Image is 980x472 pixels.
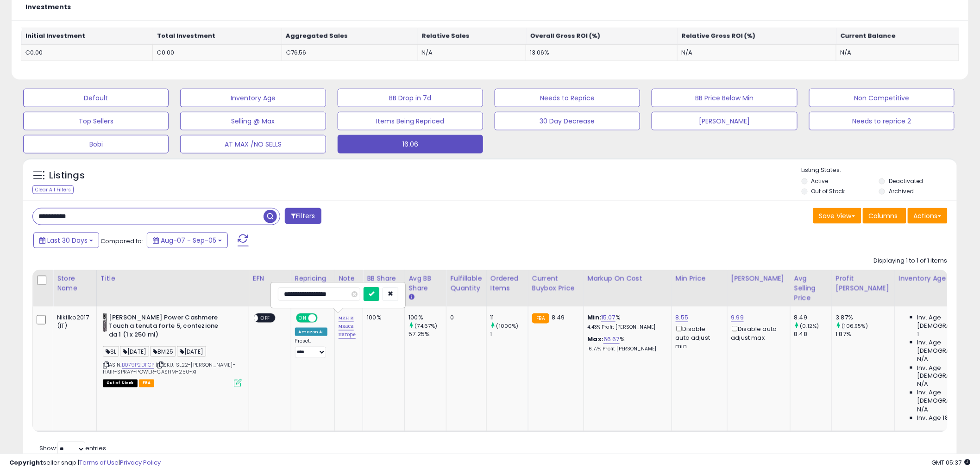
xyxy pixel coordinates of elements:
[794,274,828,303] div: Avg Selling Price
[295,328,327,336] div: Amazon AI
[150,346,176,357] span: BM25
[103,362,109,368] i: Click to copy
[258,314,273,322] span: OFF
[120,346,149,357] span: [DATE]
[731,313,744,322] a: 9.99
[161,236,216,245] span: Aug-07 - Sep-05
[153,44,282,61] td: €0.00
[415,322,438,330] small: (74.67%)
[157,362,163,368] i: Click to copy
[418,44,526,61] td: N/A
[33,233,99,248] button: Last 30 Days
[490,274,524,293] div: Ordered Items
[490,313,528,322] div: 11
[601,313,616,322] a: 15.07
[103,313,242,386] div: ASIN:
[39,444,106,453] span: Show: entries
[678,44,836,61] td: N/A
[889,187,914,195] label: Archived
[917,414,966,423] span: Inv. Age 181 Plus:
[282,44,418,61] td: €76.56
[889,177,923,185] label: Deactivated
[103,380,138,387] span: All listings that are currently out of stock and unavailable for purchase on Amazon
[917,355,929,363] span: N/A
[676,274,723,283] div: Min Price
[147,233,228,248] button: Aug-07 - Sep-05
[813,208,861,224] button: Save View
[811,187,845,195] label: Out of Stock
[874,257,948,265] div: Displaying 1 to 1 of 1 items
[917,406,929,414] span: N/A
[47,236,88,245] span: Last 30 Days
[532,274,580,293] div: Current Buybox Price
[109,313,221,342] b: [PERSON_NAME] Power Cashmere Touch a tenuta forte 5, confezione da 1 (1 x 250 ml)
[339,313,356,339] a: мин и мкаса нагоре
[9,458,43,467] strong: Copyright
[800,322,819,330] small: (0.12%)
[295,274,331,283] div: Repricing
[526,28,678,44] th: Overall Gross ROI (%)
[153,28,282,44] th: Total Investment
[49,169,85,182] h5: Listings
[526,44,678,61] td: 13.06%
[495,112,640,130] button: 30 Day Decrease
[932,458,971,467] span: 2025-10-6 05:37 GMT
[731,274,786,283] div: [PERSON_NAME]
[367,313,397,322] div: 100%
[103,361,236,375] span: | SKU: SL22-[PERSON_NAME]-HAIR-SPRAY-POWER-CASHM-250-X1
[588,274,668,283] div: Markup on Cost
[532,313,549,324] small: FBA
[908,208,948,224] button: Actions
[836,274,891,293] div: Profit [PERSON_NAME]
[338,89,483,107] button: BB Drop in 7d
[809,89,955,107] button: Non Competitive
[23,135,169,153] button: Bobi
[869,211,898,221] span: Columns
[408,330,446,338] div: 57.25%
[450,274,482,293] div: Fulfillable Quantity
[339,274,359,283] div: Note
[79,458,119,467] a: Terms of Use
[23,89,169,107] button: Default
[802,166,957,175] p: Listing States:
[794,330,832,338] div: 8.48
[408,293,414,301] small: Avg BB Share.
[9,459,161,467] div: seller snap | |
[408,274,442,293] div: Avg BB Share
[180,135,326,153] button: AT MAX /NO SELLS
[809,112,955,130] button: Needs to reprice 2
[836,28,959,44] th: Current Balance
[101,274,245,283] div: Title
[588,313,665,331] div: %
[338,112,483,130] button: Items Being Repriced
[588,346,665,352] p: 16.77% Profit [PERSON_NAME]
[23,112,169,130] button: Top Sellers
[552,313,565,322] span: 8.49
[282,28,418,44] th: Aggregated Sales
[21,44,153,61] td: €0.00
[588,324,665,331] p: 4.43% Profit [PERSON_NAME]
[103,346,119,357] span: SL
[652,112,797,130] button: [PERSON_NAME]
[836,44,959,61] td: N/A
[652,89,797,107] button: BB Price Below Min
[603,335,620,344] a: 66.67
[297,314,308,322] span: ON
[180,112,326,130] button: Selling @ Max
[917,330,919,338] span: 1
[25,4,71,11] h5: Investments
[842,322,868,330] small: (106.95%)
[588,335,665,352] div: %
[285,208,321,224] button: Filters
[676,313,689,322] a: 8.55
[836,313,895,322] div: 3.87%
[731,324,783,342] div: Disable auto adjust max
[32,185,74,194] div: Clear All Filters
[101,237,143,245] span: Compared to:
[180,89,326,107] button: Inventory Age
[338,135,483,153] button: 16.06
[408,313,446,322] div: 100%
[21,28,153,44] th: Initial Investment
[450,313,479,322] div: 0
[295,338,327,359] div: Preset:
